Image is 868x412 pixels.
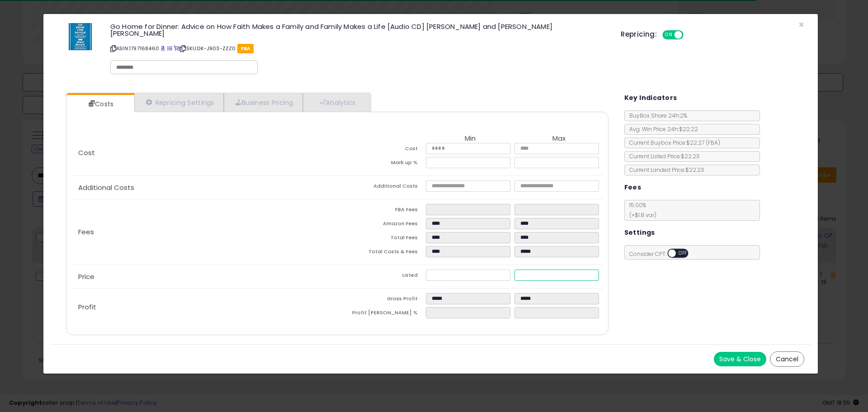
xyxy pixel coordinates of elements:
[337,218,426,232] td: Amazon Fees
[770,351,804,367] button: Cancel
[625,125,698,133] span: Avg. Win Price 24h: $22.22
[625,139,720,147] span: Current Buybox Price:
[337,232,426,246] td: Total Fees
[174,45,179,52] a: Your listing only
[625,152,699,160] span: Current Listed Price: $22.23
[426,135,514,143] th: Min
[71,149,337,156] p: Cost
[71,228,337,236] p: Fees
[110,23,607,37] h3: Go Home for Dinner: Advice on How Faith Makes a Family and Family Makes a Life [Audio CD] [PERSON...
[663,31,675,39] span: ON
[337,307,426,321] td: Profit [PERSON_NAME] %
[624,227,655,238] h5: Settings
[798,18,804,31] span: ×
[625,201,656,219] span: 15.00 %
[337,143,426,157] td: Cost
[66,95,133,113] a: Costs
[69,23,92,50] img: 41e46gVw9vL._SL60_.jpg
[514,135,603,143] th: Max
[303,93,370,112] a: Analytics
[706,139,720,147] span: ( FBA )
[337,246,426,260] td: Total Costs & Fees
[624,92,677,104] h5: Key Indicators
[160,45,165,52] a: BuyBox page
[337,293,426,307] td: Gross Profit
[621,31,657,38] h5: Repricing:
[71,273,337,280] p: Price
[714,352,766,366] button: Save & Close
[337,180,426,194] td: Additional Costs
[337,157,426,171] td: Mark up %
[625,250,700,258] span: Consider CPT:
[224,93,303,112] a: Business Pricing
[624,182,642,193] h5: Fees
[110,41,607,56] p: ASIN: 1797168460 | SKU: DK-J903-ZZZ0
[625,112,687,119] span: BuyBox Share 24h: 2%
[134,93,224,112] a: Repricing Settings
[237,44,254,53] span: FBA
[682,31,697,39] span: OFF
[337,270,426,284] td: Listed
[625,166,704,174] span: Current Landed Price: $22.23
[337,204,426,218] td: FBA Fees
[676,250,690,257] span: OFF
[71,184,337,191] p: Additional Costs
[686,139,720,147] span: $22.27
[71,303,337,311] p: Profit
[167,45,172,52] a: All offer listings
[625,211,656,219] span: (+$1.8 var)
